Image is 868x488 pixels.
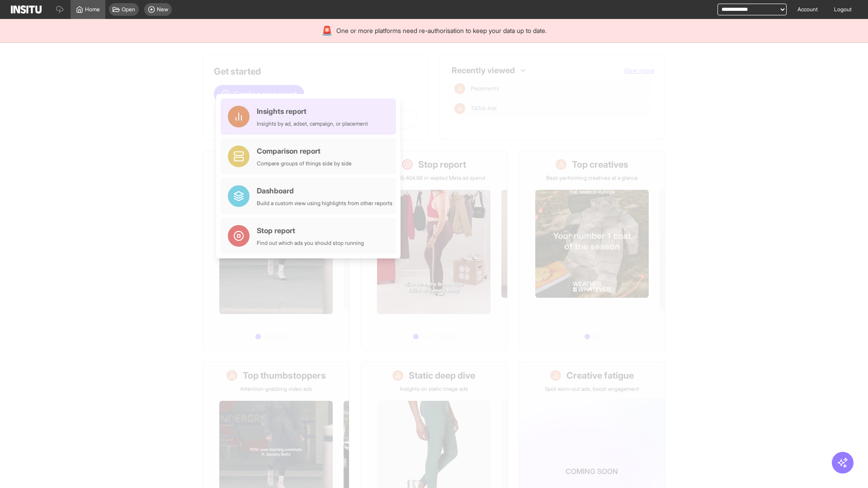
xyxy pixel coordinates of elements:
[157,6,168,13] span: New
[336,26,547,35] span: One or more platforms need re-authorisation to keep your data up to date.
[321,24,333,37] div: 🚨
[257,200,392,207] div: Build a custom view using highlights from other reports
[257,225,364,236] div: Stop report
[257,185,392,196] div: Dashboard
[257,120,368,127] div: Insights by ad, adset, campaign, or placement
[257,106,368,117] div: Insights report
[257,145,352,156] div: Comparison report
[257,239,364,247] div: Find out which ads you should stop running
[85,6,100,13] span: Home
[122,6,135,13] span: Open
[11,5,42,14] img: Logo
[257,160,352,167] div: Compare groups of things side by side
